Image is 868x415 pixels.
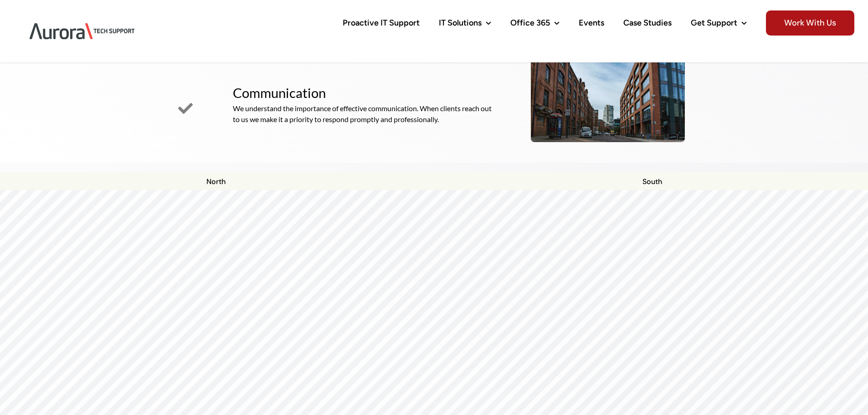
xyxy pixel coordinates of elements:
[14,7,150,55] img: Aurora Tech Support Logo
[510,19,550,27] span: Office 365
[691,19,737,27] span: Get Support
[531,40,684,142] img: Untitled design(1)
[623,19,672,27] span: Case Studies
[579,19,604,27] span: Events
[439,19,482,27] span: IT Solutions
[233,103,492,125] p: We understand the importance of effective communication. When clients reach out to us we make it ...
[233,83,492,103] span: Communication
[343,19,420,27] span: Proactive IT Support
[766,10,854,36] span: Work With Us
